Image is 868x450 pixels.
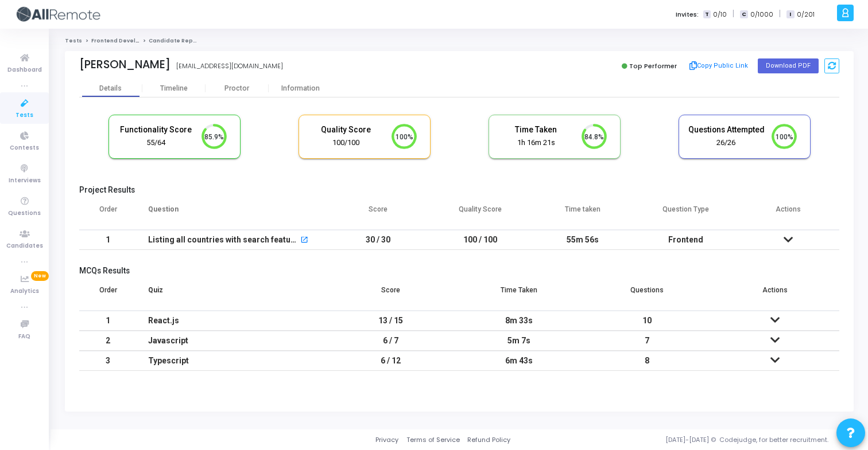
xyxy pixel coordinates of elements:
td: 100 / 100 [429,230,532,250]
span: C [740,10,747,19]
th: Score [327,279,455,311]
span: Interviews [9,176,41,186]
span: I [786,10,794,19]
button: Copy Public Link [686,57,752,75]
h5: Time Taken [498,125,575,135]
span: Questions [8,209,41,218]
th: Quiz [137,279,327,311]
span: 0/1000 [750,10,773,19]
div: Listing all countries with search feature [148,230,299,249]
span: Top Performer [629,61,677,71]
a: Terms of Service [406,435,460,445]
h5: Functionality Score [118,125,195,135]
td: 6 / 12 [327,351,455,371]
td: Frontend [634,230,737,250]
span: FAQ [18,332,30,342]
mat-icon: open_in_new [300,237,308,245]
button: Download PDF [758,58,819,73]
td: 30 / 30 [327,230,429,250]
td: 8 [583,351,711,371]
th: Question Type [634,198,737,230]
div: [PERSON_NAME] [79,58,170,71]
th: Order [79,279,137,311]
div: Information [269,84,332,93]
div: [DATE]-[DATE] © Codejudge, for better recruitment. [510,435,854,445]
th: Quality Score [429,198,532,230]
h5: MCQs Results [79,266,839,276]
span: 0/10 [713,10,727,19]
div: 5m 7s [466,331,571,350]
div: 6m 43s [466,351,571,370]
span: Dashboard [7,65,42,75]
td: 1 [79,230,137,250]
span: New [31,271,49,281]
a: Refund Policy [467,435,510,445]
div: 55/64 [118,138,195,148]
div: Proctor [206,84,269,93]
td: 55m 56s [532,230,634,250]
th: Time Taken [455,279,583,311]
span: T [703,10,711,19]
div: Timeline [160,84,188,93]
a: Tests [65,37,82,44]
td: 10 [583,311,711,331]
span: Candidate Report [149,37,201,44]
th: Actions [737,198,839,230]
span: Candidates [6,241,43,251]
span: Analytics [10,287,39,296]
div: 8m 33s [466,311,571,330]
th: Time taken [532,198,634,230]
td: 1 [79,311,137,331]
th: Questions [583,279,711,311]
td: 6 / 7 [327,331,455,351]
td: 7 [583,331,711,351]
span: | [779,8,781,20]
td: 3 [79,351,137,371]
th: Actions [711,279,839,311]
div: 100/100 [308,138,385,148]
div: [EMAIL_ADDRESS][DOMAIN_NAME] [176,61,283,71]
span: 0/201 [797,10,815,19]
span: Tests [15,111,33,120]
h5: Questions Attempted [688,125,765,135]
span: | [733,8,734,20]
div: 26/26 [688,138,765,148]
img: logo [14,3,100,26]
div: Details [99,84,122,93]
div: Javascript [148,331,315,350]
div: Typescript [148,351,315,370]
th: Score [327,198,429,230]
th: Question [137,198,327,230]
h5: Project Results [79,185,839,195]
a: Frontend Developer (L4) [91,37,162,44]
a: Privacy [375,435,398,445]
div: 1h 16m 21s [498,138,575,148]
th: Order [79,198,137,230]
span: Contests [10,143,39,153]
div: React.js [148,311,315,330]
nav: breadcrumb [65,37,854,45]
td: 2 [79,331,137,351]
td: 13 / 15 [327,311,455,331]
h5: Quality Score [308,125,385,135]
label: Invites: [676,10,699,19]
